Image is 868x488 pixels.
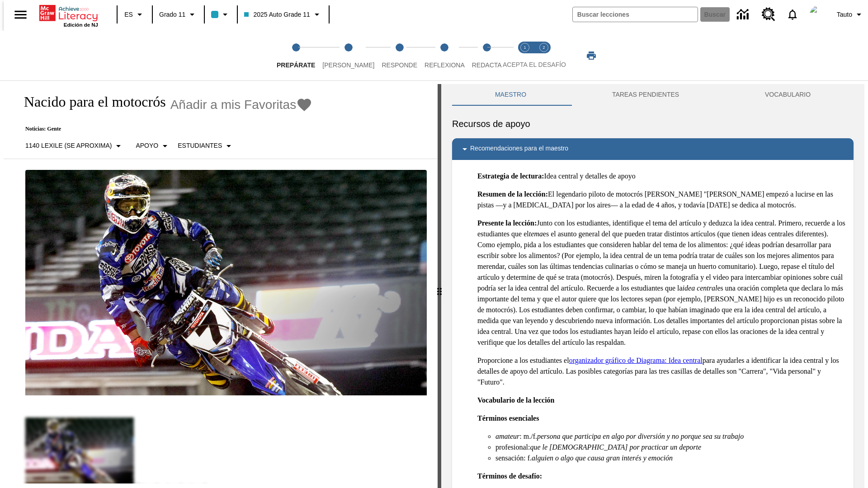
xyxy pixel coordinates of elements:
button: Maestro [452,84,569,106]
li: sensación: f. [495,453,846,464]
p: Recomendaciones para el maestro [470,144,568,155]
em: persona que participa en algo por diversión y no porque sea su trabajo [537,432,744,440]
span: Redacta [472,61,502,69]
em: tema [529,230,543,238]
div: Recomendaciones para el maestro [452,138,854,160]
strong: Vocabulario de la lección [477,396,555,404]
button: Seleccionar estudiante [174,138,238,154]
input: Buscar campo [573,7,698,22]
strong: Presente la lección: [477,219,537,227]
button: El color de la clase es azul claro. Cambiar el color de la clase. [208,6,234,23]
p: El legendario piloto de motocrós [PERSON_NAME] "[PERSON_NAME] empezó a lucirse en las pistas —y a... [477,189,846,211]
button: Abrir el menú lateral [7,1,34,28]
div: Portada [39,3,98,28]
button: Reflexiona step 4 of 5 [417,31,472,80]
a: Centro de recursos, Se abrirá en una pestaña nueva. [756,2,781,27]
span: ES [124,10,133,19]
button: Perfil/Configuración [833,6,868,23]
p: Proporcione a los estudiantes el para ayudarles a identificar la idea central y los detalles de a... [477,355,846,388]
p: 1140 Lexile (Se aproxima) [25,141,112,150]
button: Añadir a mis Favoritas - Nacido para el motocrós [170,97,313,113]
a: organizador gráfico de Diagrama: Idea central [569,357,703,364]
strong: Términos esenciales [477,414,539,422]
h1: Nacido para el motocrós [14,94,166,110]
strong: Resumen de la lección: [477,190,548,198]
span: 2025 Auto Grade 11 [244,10,310,19]
button: Acepta el desafío lee step 1 of 2 [512,31,538,80]
span: Reflexiona [425,61,465,69]
p: Junto con los estudiantes, identifique el tema del artículo y deduzca la idea central. Primero, r... [477,218,846,348]
button: Lee step 2 of 5 [315,31,382,80]
button: Responde step 3 of 5 [374,31,425,80]
strong: Estrategia de lectura: [477,172,544,180]
div: reading [4,84,438,483]
h6: Recursos de apoyo [452,117,854,131]
a: Centro de información [731,2,756,27]
p: Estudiantes [178,141,222,150]
button: Tipo de apoyo, Apoyo [132,138,174,154]
li: : m./f. [495,431,846,442]
span: [PERSON_NAME] [322,61,374,69]
button: Lenguaje: ES, Selecciona un idioma [120,6,149,23]
span: ACEPTA EL DESAFÍO [503,61,566,68]
em: amateur [495,432,519,440]
span: Añadir a mis Favoritas [170,98,297,112]
em: alguien o algo que causa gran interés y emoción [532,454,673,462]
a: Notificaciones [781,3,804,26]
span: Tauto [837,10,852,19]
strong: Términos de desafío: [477,472,542,480]
button: VOCABULARIO [722,84,854,106]
button: Seleccione Lexile, 1140 Lexile (Se aproxima) [22,138,127,154]
li: profesional: [495,442,846,453]
img: Avatar [810,5,828,23]
img: El corredor de motocrós James Stewart vuela por los aires en su motocicleta de montaña [25,170,427,396]
p: Idea central y detalles de apoyo [477,171,846,182]
button: Acepta el desafío contesta step 2 of 2 [531,31,557,80]
text: 2 [542,45,545,50]
button: Clase: 2025 Auto Grade 11, Selecciona una clase [241,6,325,23]
text: 1 [524,45,526,50]
button: Imprimir [577,47,606,64]
em: idea central [683,284,717,292]
button: Prepárate step 1 of 5 [269,31,322,80]
span: Prepárate [277,61,315,69]
p: Noticias: Gente [14,126,312,132]
button: TAREAS PENDIENTES [569,84,722,106]
span: Grado 11 [159,10,185,19]
button: Escoja un nuevo avatar [804,3,833,26]
p: Apoyo [136,141,158,150]
em: que le [DEMOGRAPHIC_DATA] por practicar un deporte [530,443,701,451]
div: Instructional Panel Tabs [452,84,854,106]
button: Grado: Grado 11, Elige un grado [156,6,201,23]
span: Responde [382,61,417,69]
button: Redacta step 5 of 5 [465,31,509,80]
span: Edición de NJ [64,22,98,28]
div: Pulsa la tecla de intro o la barra espaciadora y luego presiona las flechas de derecha e izquierd... [438,84,441,488]
div: activity [441,84,864,488]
